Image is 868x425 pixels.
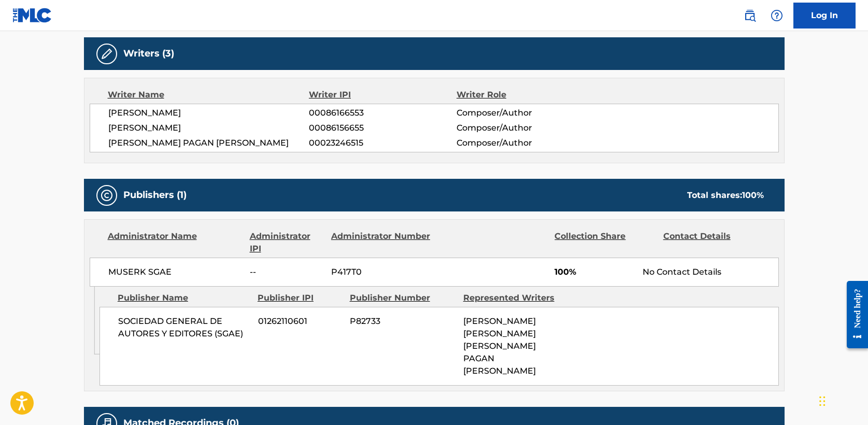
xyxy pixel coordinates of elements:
span: Composer/Author [457,122,591,134]
span: 100 % [742,190,764,200]
span: P417T0 [331,266,432,278]
img: Publishers [101,189,113,202]
div: Publisher Name [118,292,250,304]
span: P82733 [350,315,456,328]
div: Writer Role [457,89,591,101]
div: Publisher IPI [258,292,342,304]
img: Writers [101,48,113,60]
div: Contact Details [663,230,764,255]
span: MUSERK SGAE [108,266,243,278]
span: 00023246515 [309,137,456,149]
iframe: Resource Center [839,273,868,357]
span: Composer/Author [457,137,591,149]
div: Total shares: [687,189,764,202]
span: Composer/Author [457,107,591,119]
iframe: Chat Widget [816,375,868,425]
div: Help [766,5,787,26]
div: Administrator Name [108,230,242,255]
span: [PERSON_NAME] [PERSON_NAME] [PERSON_NAME] PAGAN [PERSON_NAME] [463,316,536,376]
span: -- [250,266,323,278]
div: Publisher Number [350,292,456,304]
div: Represented Writers [463,292,569,304]
span: [PERSON_NAME] PAGAN [PERSON_NAME] [108,137,309,149]
div: Writer Name [108,89,309,101]
div: Administrator Number [331,230,432,255]
span: 00086156655 [309,122,456,134]
span: [PERSON_NAME] [108,107,309,119]
a: Log In [793,3,856,29]
div: Drag [819,386,826,417]
img: MLC Logo [12,8,52,23]
div: Administrator IPI [250,230,323,255]
h5: Publishers (1) [123,189,187,201]
h5: Writers (3) [123,48,174,60]
span: 100% [554,266,635,278]
span: 00086166553 [309,107,456,119]
div: Collection Share [554,230,655,255]
img: search [744,9,756,22]
div: No Contact Details [643,266,778,278]
span: SOCIEDAD GENERAL DE AUTORES Y EDITORES (SGAE) [118,315,250,340]
img: help [771,9,783,22]
a: Public Search [739,5,760,26]
span: 01262110601 [258,315,342,328]
div: Writer IPI [309,89,457,101]
span: [PERSON_NAME] [108,122,309,134]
